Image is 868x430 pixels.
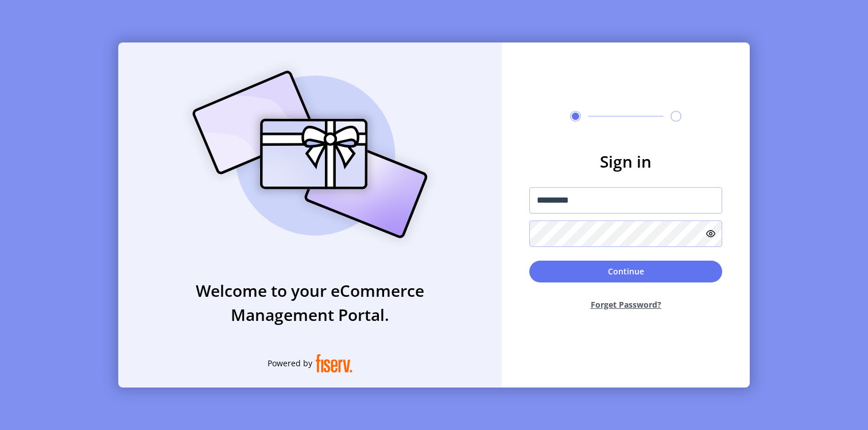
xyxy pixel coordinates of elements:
[529,149,722,173] h3: Sign in
[529,261,722,282] button: Continue
[118,278,502,327] h3: Welcome to your eCommerce Management Portal.
[175,58,445,251] img: card_Illustration.svg
[268,357,312,369] span: Powered by
[529,289,722,320] button: Forget Password?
